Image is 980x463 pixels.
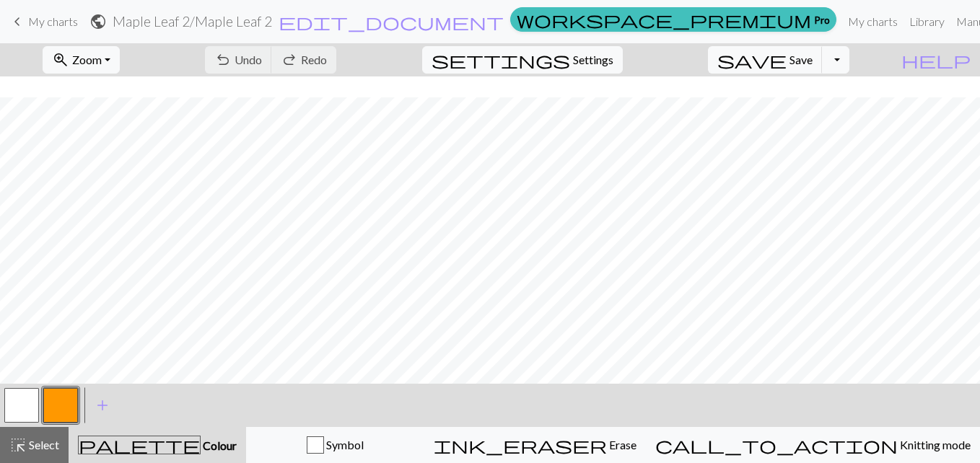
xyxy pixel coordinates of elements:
a: Library [904,7,950,36]
span: Select [27,438,59,451]
span: palette [79,435,200,455]
button: Colour [69,427,246,463]
button: Erase [424,427,646,463]
span: workspace_premium [517,9,811,30]
span: call_to_action [655,435,898,455]
span: Knitting mode [898,438,971,451]
span: help [901,50,971,70]
a: Pro [510,7,836,32]
span: Save [789,53,813,66]
a: My charts [9,9,78,34]
button: Symbol [246,427,424,463]
i: Settings [432,51,570,69]
span: edit_document [279,12,504,32]
span: Zoom [72,53,102,66]
span: Erase [607,438,636,451]
span: settings [432,50,570,70]
button: SettingsSettings [422,46,623,74]
span: My charts [28,14,78,28]
span: save [717,50,787,70]
span: Symbol [324,438,364,451]
h2: Maple Leaf 2 / Maple Leaf 2 [113,13,272,30]
span: Settings [573,51,613,69]
span: keyboard_arrow_left [9,12,26,32]
button: Zoom [43,46,120,74]
button: Knitting mode [646,427,980,463]
span: zoom_in [52,50,69,70]
span: highlight_alt [9,435,27,455]
span: ink_eraser [434,435,607,455]
button: Save [708,46,823,74]
a: My charts [842,7,904,36]
span: add [94,395,111,415]
span: public [89,12,107,32]
span: Colour [201,438,237,452]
